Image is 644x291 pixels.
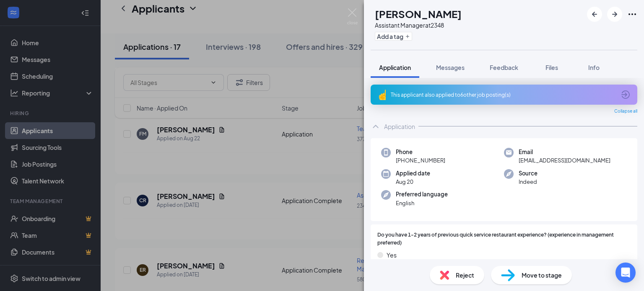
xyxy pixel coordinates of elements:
span: Indeed [519,178,538,186]
div: Assistant Manager at 2348 [375,21,462,29]
button: ArrowLeftNew [587,7,602,22]
span: Applied date [396,169,430,178]
span: English [396,199,448,207]
span: Preferred language [396,190,448,198]
button: ArrowRight [607,7,622,22]
span: Do you have 1-2 years of previous quick service restaurant experience? (experience in management ... [377,231,631,247]
svg: ArrowCircle [621,90,631,100]
span: Collapse all [614,108,637,115]
span: Files [545,64,558,71]
div: Application [384,122,415,131]
h1: [PERSON_NAME] [375,7,462,21]
span: Aug 20 [396,178,430,186]
span: Phone [396,148,445,156]
svg: ArrowLeftNew [589,9,600,19]
span: Feedback [490,64,518,71]
span: Source [519,169,538,178]
span: Yes [387,250,397,260]
span: [EMAIL_ADDRESS][DOMAIN_NAME] [519,156,610,165]
span: Reject [456,270,474,280]
span: Move to stage [522,270,562,280]
div: Open Intercom Messenger [615,263,636,283]
svg: Ellipses [627,9,637,19]
span: Email [519,148,610,156]
span: Messages [436,64,465,71]
div: This applicant also applied to 6 other job posting(s) [391,91,615,98]
svg: ArrowRight [610,9,620,19]
svg: ChevronUp [371,121,381,131]
svg: Plus [405,34,410,39]
span: Info [588,64,600,71]
span: [PHONE_NUMBER] [396,156,445,165]
span: Application [379,64,411,71]
button: PlusAdd a tag [375,32,412,41]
